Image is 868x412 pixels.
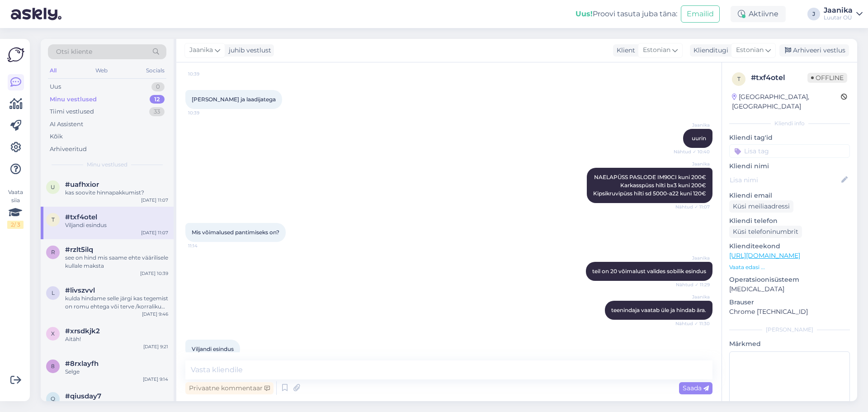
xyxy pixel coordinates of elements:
div: Proovi tasuta juba täna: [576,9,677,19]
p: Chrome [TECHNICAL_ID] [729,307,850,317]
span: #rzlt5ilq [65,246,93,254]
div: [DATE] 9:14 [143,376,168,383]
div: see on hind mis saame ehte väärilisele kullale maksta [65,254,168,270]
div: Küsi meiliaadressi [729,200,793,213]
span: #livszvvl [65,286,95,294]
span: Estonian [736,45,764,55]
div: Tiimi vestlused [50,107,94,116]
span: t [52,216,55,223]
div: Kliendi info [729,119,850,128]
span: Viljandi esindus [192,346,234,352]
button: Emailid [681,5,720,23]
p: Kliendi telefon [729,216,850,226]
div: Ok aitäh , sõidame ja [65,400,168,408]
div: Web [94,65,109,76]
p: [MEDICAL_DATA] [729,284,850,294]
span: Nähtud ✓ 11:07 [675,204,710,210]
span: uurin [692,135,706,142]
div: kulda hindame selle järgi kas tegemist on romu ehtega või terve /korraliku ehtega. intress ja tag... [65,294,168,311]
span: Jaanika [189,45,213,55]
div: [GEOGRAPHIC_DATA], [GEOGRAPHIC_DATA] [732,92,841,111]
div: [DATE] 10:39 [140,270,168,277]
span: #qiusday7 [65,392,101,400]
span: Saada [683,384,709,392]
div: Kõik [50,132,63,141]
b: Uus! [576,9,593,18]
div: Arhiveeri vestlus [779,44,849,57]
div: Klienditugi [690,46,728,55]
span: Jaanika [676,294,710,300]
div: Aktiivne [731,6,786,22]
p: Kliendi nimi [729,161,850,171]
span: Estonian [643,45,670,55]
span: teenindaja vaatab üle ja hindab ära. [611,307,706,313]
span: Nähtud ✓ 11:30 [675,320,710,327]
div: Privaatne kommentaar [185,382,274,394]
p: Kliendi email [729,191,850,200]
div: Jaanika [824,7,853,14]
img: Askly Logo [7,46,24,63]
div: All [48,65,58,76]
span: #8rxlayfh [65,360,99,368]
div: Socials [144,65,166,76]
p: Märkmed [729,339,850,349]
div: [DATE] 9:21 [143,343,168,350]
span: q [51,395,55,402]
span: Jaanika [676,255,710,261]
div: Vaata siia [7,188,24,229]
div: Arhiveeritud [50,145,87,154]
p: Klienditeekond [729,242,850,251]
input: Lisa nimi [730,175,840,185]
span: Offline [807,73,847,83]
div: # txf4otel [751,72,807,83]
div: 12 [150,95,165,104]
span: Nähtud ✓ 10:40 [674,148,710,155]
div: Aitäh! [65,335,168,343]
span: NAELAPÜSS PASLODE IM90CI kuni 200€ Karkasspüss hilti bx3 kuni 200€ Kipsikruvipüss hilti sd 5000-a... [593,174,706,197]
p: Operatsioonisüsteem [729,275,850,284]
span: 10:39 [188,71,222,77]
p: Vaata edasi ... [729,263,850,271]
div: [DATE] 11:07 [141,229,168,236]
span: Nähtud ✓ 11:29 [676,281,710,288]
span: 11:14 [188,242,222,249]
span: teil on 20 võimalust valides sobilik esindus [592,268,706,275]
div: Klient [613,46,635,55]
span: Mis võimalused pantimiseks on? [192,229,279,236]
span: u [51,184,55,190]
span: r [51,249,55,256]
div: AI Assistent [50,120,83,129]
span: 10:39 [188,109,222,116]
div: 33 [149,107,165,116]
div: [DATE] 9:46 [142,311,168,317]
span: t [737,76,741,82]
div: Uus [50,82,61,91]
div: Luutar OÜ [824,14,853,21]
input: Lisa tag [729,144,850,158]
span: #xrsdkjk2 [65,327,100,335]
p: Kliendi tag'id [729,133,850,142]
p: Brauser [729,298,850,307]
span: #uafhxior [65,180,99,189]
span: Jaanika [676,161,710,167]
span: Minu vestlused [87,161,127,169]
span: #txf4otel [65,213,97,221]
span: x [51,330,55,337]
span: Jaanika [676,122,710,128]
div: Viljandi esindus [65,221,168,229]
div: Minu vestlused [50,95,97,104]
div: juhib vestlust [225,46,271,55]
div: [DATE] 11:07 [141,197,168,204]
span: l [52,289,55,296]
div: J [807,8,820,20]
div: Selge [65,368,168,376]
a: [URL][DOMAIN_NAME] [729,251,800,260]
span: Otsi kliente [56,47,92,57]
a: JaanikaLuutar OÜ [824,7,863,21]
div: [PERSON_NAME] [729,326,850,334]
div: kas soovite hinnapakkumist? [65,189,168,197]
span: [PERSON_NAME] ja laadijatega [192,96,276,103]
div: 0 [151,82,165,91]
div: 2 / 3 [7,221,24,229]
span: 8 [51,363,55,369]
